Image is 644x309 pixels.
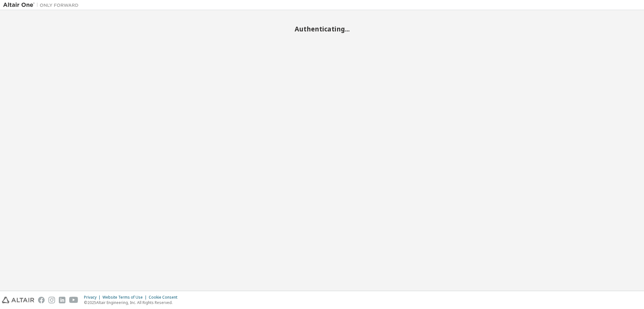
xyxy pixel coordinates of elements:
img: linkedin.svg [59,297,65,303]
img: Altair One [3,2,82,8]
div: Website Terms of Use [103,295,149,300]
div: Cookie Consent [149,295,181,300]
img: instagram.svg [48,297,55,303]
div: Privacy [84,295,103,300]
img: altair_logo.svg [2,297,34,303]
img: facebook.svg [38,297,45,303]
h2: Authenticating... [3,25,641,33]
img: youtube.svg [69,297,78,303]
p: © 2025 Altair Engineering, Inc. All Rights Reserved. [84,300,181,305]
